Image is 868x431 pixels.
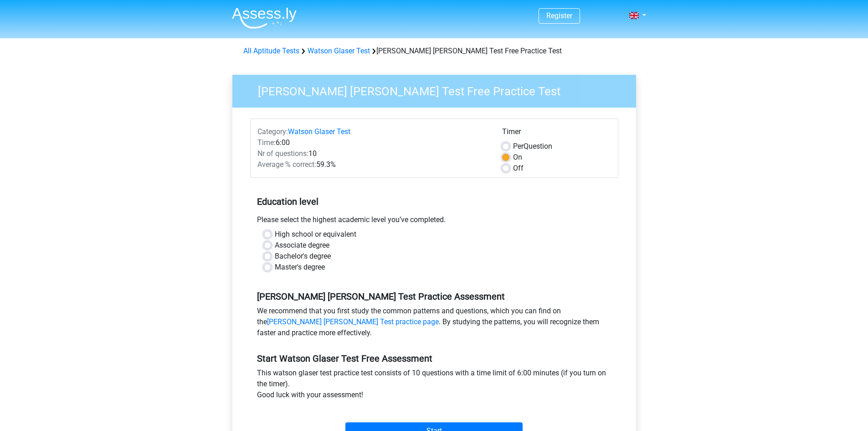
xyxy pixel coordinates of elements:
[251,159,495,170] div: 59.3%
[275,251,331,262] label: Bachelor's degree
[513,142,524,151] span: Per
[240,46,629,57] div: [PERSON_NAME] [PERSON_NAME] Test Free Practice Test
[247,81,629,99] h3: [PERSON_NAME] [PERSON_NAME] Test Free Practice Test
[250,368,618,404] div: This watson glaser test practice test consists of 10 questions with a time limit of 6:00 minutes ...
[257,127,288,136] span: Category:
[257,291,611,302] h5: [PERSON_NAME] [PERSON_NAME] Test Practice Assessment
[513,141,552,152] label: Question
[243,47,299,55] a: All Aptitude Tests
[275,240,329,251] label: Associate degree
[275,262,325,273] label: Master's degree
[251,137,495,148] div: 6:00
[288,127,350,136] a: Watson Glaser Test
[267,317,439,326] a: [PERSON_NAME] [PERSON_NAME] Test practice page
[513,152,522,163] label: On
[513,163,524,174] label: Off
[308,47,370,55] a: Watson Glaser Test
[257,160,316,169] span: Average % correct:
[257,192,611,211] h5: Education level
[257,138,276,147] span: Time:
[275,229,356,240] label: High school or equivalent
[257,149,308,158] span: Nr of questions:
[546,11,572,20] a: Register
[502,126,611,141] div: Timer
[232,7,297,29] img: Assessly
[257,353,611,364] h5: Start Watson Glaser Test Free Assessment
[251,148,495,159] div: 10
[250,214,618,229] div: Please select the highest academic level you’ve completed.
[250,306,618,342] div: We recommend that you first study the common patterns and questions, which you can find on the . ...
